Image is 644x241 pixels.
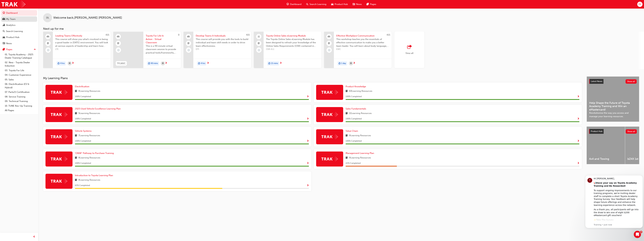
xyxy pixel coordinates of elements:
[370,3,376,6] span: Pages
[1,35,37,40] a: Product Hub
[6,48,12,51] div: Pages
[328,35,330,39] span: people-icon
[75,129,93,133] a: Vehicle Systems
[3,36,5,39] span: car-icon
[1,22,37,28] a: Analytics
[307,118,309,120] span: Show Progress
[6,42,12,45] div: News
[146,44,178,55] span: This is a 90 minute virtual classroom session to provide practical tools/frameworks, behaviours a...
[589,111,637,118] span: Revolutionise the way you access and manage your learning resources.
[346,152,375,155] a: Management Learning Plan
[258,35,260,39] span: laptop-icon
[1,10,37,16] a: Dashboard
[589,157,623,161] span: 4x4 and Towing
[349,89,372,93] span: 60 Learning Resources
[353,2,355,6] span: news-icon
[75,139,91,143] span: 100 % Completed
[3,48,5,51] span: pages-icon
[307,162,309,165] span: Show Progress
[75,107,122,111] a: 2025 Used Vehicle Excellence Learning Plan
[75,95,91,98] span: 100 % Completed
[577,162,579,165] span: Show Progress
[407,45,412,49] span: outbound-icon
[162,62,164,65] span: calendar-icon
[364,1,379,7] a: pages-iconPages
[33,235,35,239] span: prev-icon
[346,89,348,93] span: book-icon
[1,29,37,34] a: Search Learning
[591,80,602,83] span: Latest News
[589,79,637,84] a: Latest NewsShow all
[117,41,119,45] span: booktick-icon
[349,112,372,115] span: 11 Learning Resources
[637,2,642,7] button: DL
[346,85,366,88] span: Product Knowledge
[75,107,121,110] span: 2025 Used Vehicle Excellence Learning Plan
[165,62,167,65] span: next-icon
[638,3,641,6] span: DL
[1,47,37,52] button: Pages
[321,112,338,117] img: Trak
[75,85,91,88] a: Electrification
[4,52,37,60] a: 01. Toyota Academy - 2025 Dealer Training Catalogue
[6,17,16,21] div: My Team
[336,34,389,38] span: Effective Workplace Communication
[306,2,308,6] span: search-icon
[1,41,37,46] a: News
[78,134,100,138] span: 7 Learning Resources
[329,1,350,7] a: car-iconProduct Hub
[577,118,579,120] span: Show Progress
[577,161,579,165] button: Show Progress
[196,34,249,38] span: Develop Teams & Individuals
[258,49,260,52] span: learningRecordVerb_NONE-icon
[55,34,108,38] span: Leading Teams Effectively
[78,89,100,93] span: 8 Learning Resources
[3,24,5,27] span: chart-icon
[47,35,49,39] span: people-icon
[266,38,319,48] span: The Toyota Online Sales eLearning Module has been designed to refresh your knowledge of the Onlin...
[587,127,625,164] a: 4x4 and Towing
[336,38,389,48] span: This workshop teaches you the essentials of effective communication to make you a better team lea...
[78,112,100,115] span: 5 Learning Resources
[387,33,390,36] span: 415
[4,68,37,73] a: 03. Toyota For Life
[1,16,37,22] a: My Team
[346,130,358,132] span: Value Chain
[51,179,67,183] img: Trak
[207,62,209,65] span: next-icon
[626,129,637,134] button: Show all
[187,35,190,39] span: people-icon
[577,139,579,143] button: Show Progress
[346,129,359,133] a: Value Chain
[75,178,77,182] span: book-icon
[246,33,250,36] span: 415
[346,112,348,115] span: book-icon
[307,95,309,99] button: Show Progress
[4,82,37,90] a: 06. Electrification (EV & Hybrid)
[43,76,582,80] h3: My Learning Plans
[4,99,37,104] a: 09. Technical Training
[4,108,37,113] a: All Pages
[178,33,179,36] span: 0
[6,36,19,39] div: Product Hub
[46,16,49,20] span: DL
[290,3,301,6] span: Dashboard
[271,62,278,65] span: 15 mins
[6,30,23,33] div: Search Learning
[310,3,326,6] span: Search Learning
[339,62,341,65] span: duration-icon
[254,32,321,68] a: Toyota Online Sales eLearning ModuleThe Toyota Online Sales eLearning Module has been designed to...
[353,62,355,65] span: next-icon
[4,73,37,77] a: 04. Customer Experience
[75,152,115,155] a: 'OWAF' Pathway to Purchase Training
[57,62,60,65] span: duration-icon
